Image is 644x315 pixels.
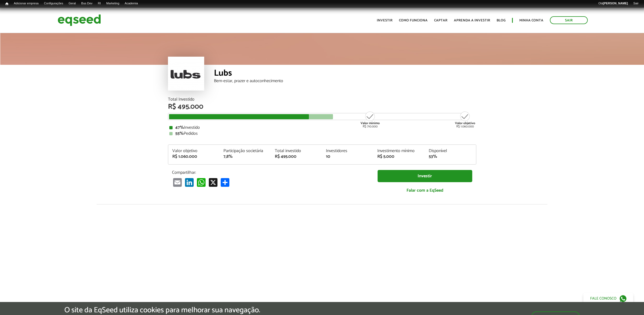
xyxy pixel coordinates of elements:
a: Geral [66,1,78,6]
div: Lubs [214,69,476,79]
div: Pedidos [169,131,475,136]
div: 7,8% [223,155,267,159]
div: Total Investido [168,97,476,102]
div: R$ 495.000 [275,155,318,159]
a: LinkedIn [184,178,195,187]
a: Como funciona [399,19,428,22]
div: R$ 710.000 [360,111,380,128]
a: Bus Dev [78,1,95,6]
div: Participação societária [223,149,267,153]
a: WhatsApp [196,178,207,187]
a: Academia [122,1,141,6]
div: Total investido [275,149,318,153]
h5: O site da EqSeed utiliza cookies para melhorar sua navegação. [64,306,260,314]
a: Aprenda a investir [454,19,490,22]
a: Adicionar empresa [11,1,41,6]
a: Blog [497,19,506,22]
span: Início [5,2,8,6]
a: Minha conta [519,19,543,22]
a: Sair [550,16,588,24]
a: Investir [378,170,472,182]
strong: 47% [175,124,184,131]
a: X [208,178,219,187]
p: Compartilhar: [172,170,369,175]
strong: 55% [175,130,184,137]
a: Captar [434,19,447,22]
div: 53% [429,155,472,159]
strong: Valor objetivo [455,121,475,126]
strong: [PERSON_NAME] [603,2,628,5]
div: R$ 495.000 [168,103,476,110]
a: Início [3,1,11,7]
a: Investir [377,19,392,22]
strong: Valor mínimo [361,121,380,126]
a: Fale conosco [583,293,633,304]
a: Share [220,178,230,187]
div: R$ 1.060.000 [172,155,216,159]
div: Investimento mínimo [377,149,421,153]
img: EqSeed [58,13,101,27]
a: Sair [630,1,641,6]
div: Valor objetivo [172,149,216,153]
a: Falar com a EqSeed [378,185,472,196]
div: Investido [169,126,475,130]
a: RI [95,1,104,6]
div: R$ 5.000 [377,155,421,159]
a: Configurações [41,1,66,6]
div: Disponível [429,149,472,153]
a: Email [172,178,183,187]
div: 10 [326,155,369,159]
a: Olá[PERSON_NAME] [596,1,630,6]
a: Marketing [104,1,122,6]
div: R$ 1.060.000 [455,111,475,128]
div: Investidores [326,149,369,153]
div: Bem-estar, prazer e autoconhecimento [214,79,476,83]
